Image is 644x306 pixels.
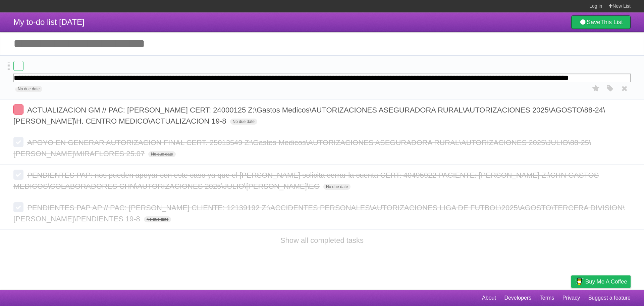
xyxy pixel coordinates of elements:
a: SaveThis List [571,15,631,29]
span: Buy me a coffee [585,276,627,288]
label: Star task [590,83,602,94]
a: Privacy [562,292,580,304]
span: ACTUALIZACION GM // PAC: [PERSON_NAME] CERT: 24000125 Z:\Gastos Medicos\AUTORIZACIONES ASEGURADOR... [13,106,605,125]
label: Done [13,61,23,71]
a: Buy me a coffee [571,275,631,288]
span: No due date [230,119,257,125]
b: This List [600,19,623,26]
span: No due date [15,86,42,92]
span: PENDIENTES PAP AP // PAC: [PERSON_NAME] CLIENTE: 12139192 Z:\ACCIDENTES PERSONALES\AUTORIZACIONES... [13,204,625,223]
label: Done [13,104,23,115]
a: Developers [504,292,531,304]
a: Suggest a feature [588,292,631,304]
span: APOYO EN GENERAR AUTORIZACION FINAL CERT. 25013549 Z:\Gastos Medicos\AUTORIZACIONES ASEGURADORA R... [13,138,591,158]
span: No due date [144,216,171,222]
label: Done [13,170,23,180]
a: About [482,292,496,304]
span: My to-do list [DATE] [13,17,85,27]
label: Done [13,137,23,147]
label: Done [13,202,23,212]
a: Show all completed tasks [280,236,364,245]
span: No due date [323,184,351,190]
span: No due date [148,151,175,157]
img: Buy me a coffee [575,276,584,287]
span: PENDIENTES PAP: nos pueden apoyar con este caso ya que el [PERSON_NAME] solicita cerrar la cuenta... [13,171,599,190]
a: Terms [540,292,554,304]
